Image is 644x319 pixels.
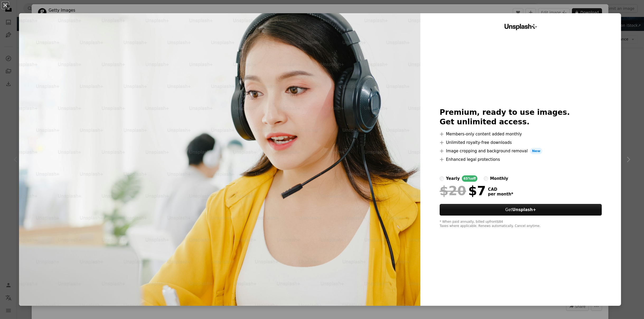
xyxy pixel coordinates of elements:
li: Image cropping and background removal [440,148,602,154]
li: Members-only content added monthly [440,131,602,137]
span: CAD [488,187,513,192]
div: $7 [440,184,486,198]
div: monthly [490,175,508,182]
li: Enhanced legal protections [440,156,602,163]
h2: Premium, ready to use images. Get unlimited access. [440,108,602,127]
div: * When paid annually, billed upfront $84 Taxes where applicable. Renews automatically. Cancel any... [440,220,602,228]
input: yearly65%off [440,176,444,181]
span: per month * [488,192,513,197]
input: monthly [484,176,488,181]
span: $20 [440,184,466,198]
strong: Unsplash+ [512,207,536,212]
button: GetUnsplash+ [440,204,602,216]
div: yearly [446,175,460,182]
li: Unlimited royalty-free downloads [440,139,602,146]
div: 65% off [462,175,477,182]
span: New [530,148,543,154]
